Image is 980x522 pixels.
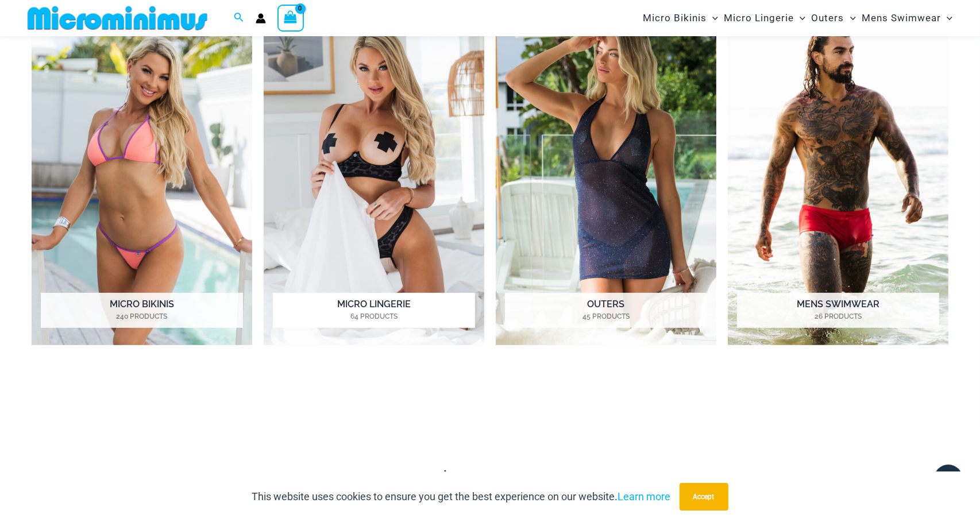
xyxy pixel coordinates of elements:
[862,3,941,33] span: Mens Swimwear
[737,293,939,328] h2: Mens Swimwear
[707,3,718,33] span: Menu Toggle
[737,311,939,322] mark: 26 Products
[41,293,243,328] h2: Micro Bikinis
[273,311,475,322] mark: 64 Products
[505,293,707,328] h2: Outers
[941,3,952,33] span: Menu Toggle
[680,483,728,511] button: Accept
[32,6,252,345] img: Micro Bikinis
[32,376,948,462] iframe: TrustedSite Certified
[844,3,856,33] span: Menu Toggle
[264,6,484,345] a: Visit product category Micro Lingerie
[23,5,212,31] img: MM SHOP LOGO FLAT
[809,3,859,33] a: OutersMenu ToggleMenu Toggle
[496,6,716,345] img: Outers
[859,3,955,33] a: Mens SwimwearMenu ToggleMenu Toggle
[812,3,844,33] span: Outers
[618,490,671,502] a: Learn more
[277,5,304,31] a: View Shopping Cart, empty
[724,3,794,33] span: Micro Lingerie
[273,293,475,328] h2: Micro Lingerie
[728,6,948,345] img: Mens Swimwear
[721,3,808,33] a: Micro LingerieMenu ToggleMenu Toggle
[643,3,707,33] span: Micro Bikinis
[264,6,484,345] img: Micro Lingerie
[41,311,243,322] mark: 240 Products
[32,6,252,345] a: Visit product category Micro Bikinis
[794,3,805,33] span: Menu Toggle
[638,2,957,34] nav: Site Navigation
[252,488,671,505] p: This website uses cookies to ensure you get the best experience on our website.
[23,468,957,485] h4: have you seen
[505,311,707,322] mark: 45 Products
[496,6,716,345] a: Visit product category Outers
[256,13,266,24] a: Account icon link
[728,6,948,345] a: Visit product category Mens Swimwear
[234,11,244,25] a: Search icon link
[640,3,721,33] a: Micro BikinisMenu ToggleMenu Toggle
